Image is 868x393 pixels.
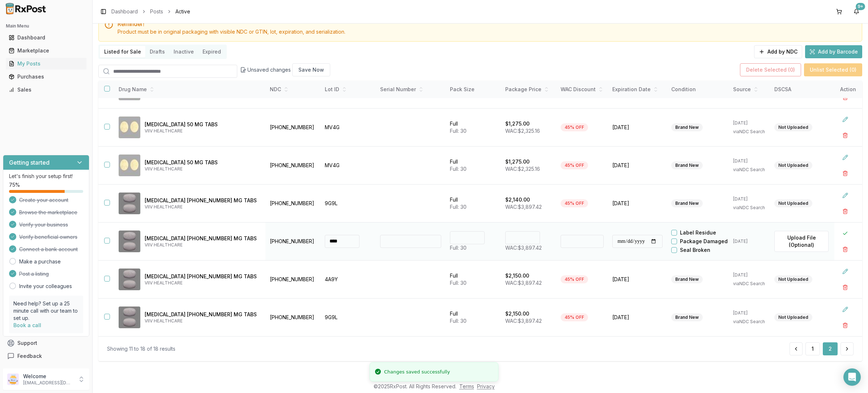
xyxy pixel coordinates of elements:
[612,314,663,321] span: [DATE]
[446,260,501,298] td: Full
[834,81,862,98] th: Action
[119,231,140,252] img: Triumeq 600-50-300 MG TABS
[13,322,41,328] a: Book a call
[505,128,540,134] span: WAC: $2,325.16
[450,128,467,134] span: Full: 30
[805,342,820,355] a: 1
[292,63,330,76] button: Save Now
[3,58,89,69] button: My Posts
[561,161,588,169] div: 45% OFF
[6,23,86,29] h2: Main Menu
[667,81,729,98] th: Condition
[561,313,588,321] div: 45% OFF
[9,73,84,80] div: Purchases
[270,86,316,93] div: NDC
[119,86,260,93] div: Drug Name
[856,3,865,10] div: 9+
[119,307,140,328] img: Triumeq 600-50-300 MG TABS
[265,184,321,222] td: [PHONE_NUMBER]
[145,242,260,248] p: VIIV HEALTHCARE
[265,222,321,260] td: [PHONE_NUMBER]
[19,283,72,290] a: Invite your colleagues
[19,221,68,228] span: Verify your business
[384,368,450,376] div: Changes saved successfully
[774,231,829,252] label: Upload File (Optional)
[671,123,703,131] div: Brand New
[561,86,604,93] div: WAC Discount
[733,238,766,244] p: [DATE]
[680,230,716,235] label: Label Residue
[119,193,140,214] img: Triumeq 600-50-300 MG TABS
[145,318,260,324] p: VIIV HEALTHCARE
[450,245,467,251] span: Full: 30
[754,45,802,58] button: Add by NDC
[9,86,84,93] div: Sales
[612,162,663,169] span: [DATE]
[839,227,852,240] button: Close
[612,124,663,131] span: [DATE]
[839,281,852,294] button: Delete
[774,123,812,131] div: Not Uploaded
[3,45,89,56] button: Marketplace
[505,280,542,286] span: WAC: $3,897.42
[7,373,19,385] img: User avatar
[733,120,766,126] p: [DATE]
[145,273,260,280] p: [MEDICAL_DATA] [PHONE_NUMBER] MG TABS
[839,189,852,202] button: Edit
[733,158,766,164] p: [DATE]
[19,196,68,204] span: Create your account
[111,8,190,15] nav: breadcrumb
[119,269,140,290] img: Triumeq 600-50-300 MG TABS
[107,345,175,352] div: Showing 11 to 18 of 18 results
[505,196,530,203] p: $2,140.00
[119,155,140,176] img: Tivicay 50 MG TABS
[450,318,467,324] span: Full: 30
[320,260,376,298] td: 4A9Y
[9,60,84,67] div: My Posts
[3,3,49,14] img: RxPost Logo
[671,161,703,169] div: Brand New
[505,310,529,317] p: $2,150.00
[145,46,169,58] button: Drafts
[839,303,852,316] button: Edit
[446,298,501,336] td: Full
[198,46,225,58] button: Expired
[671,275,703,283] div: Brand New
[9,158,50,167] h3: Getting started
[505,272,529,279] p: $2,150.00
[145,311,260,318] p: [MEDICAL_DATA] [PHONE_NUMBER] MG TABS
[839,205,852,218] button: Delete
[100,46,145,58] button: Listed for Sale
[145,204,260,210] p: VIIV HEALTHCARE
[265,260,321,298] td: [PHONE_NUMBER]
[477,383,495,389] a: Privacy
[3,71,89,83] button: Purchases
[265,108,321,146] td: [PHONE_NUMBER]
[3,32,89,43] button: Dashboard
[145,128,260,134] p: VIIV HEALTHCARE
[320,146,376,184] td: MV4G
[380,86,441,93] div: Serial Number
[733,167,766,173] p: via NDC Search
[843,368,861,386] div: Open Intercom Messenger
[6,57,86,70] a: My Posts
[6,31,86,44] a: Dashboard
[450,280,467,286] span: Full: 30
[446,184,501,222] td: Full
[505,166,540,172] span: WAC: $2,325.16
[150,8,163,15] a: Posts
[839,113,852,126] button: Edit
[561,123,588,131] div: 45% OFF
[450,166,467,172] span: Full: 30
[3,84,89,96] button: Sales
[805,45,862,58] button: Add by Barcode
[119,117,140,138] img: Tivicay 50 MG TABS
[680,248,710,253] label: Seal Broken
[19,209,77,216] span: Browse the marketplace
[450,204,467,210] span: Full: 30
[733,319,766,325] p: via NDC Search
[459,383,474,389] a: Terms
[9,47,84,54] div: Marketplace
[446,146,501,184] td: Full
[505,158,529,165] p: $1,275.00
